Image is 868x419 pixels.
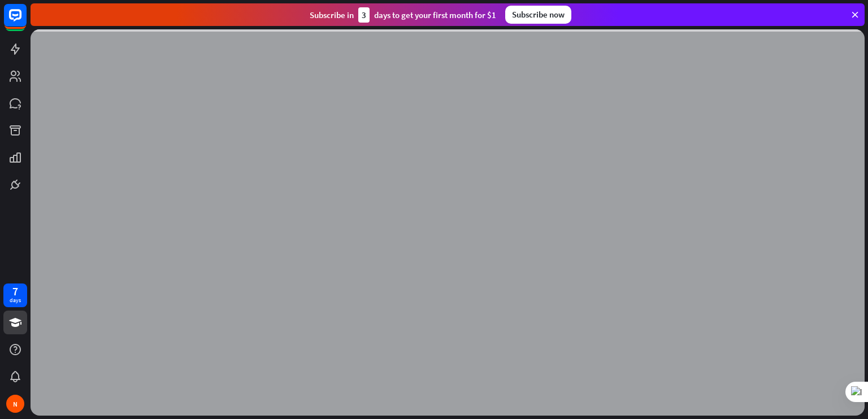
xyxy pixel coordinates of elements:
div: days [10,296,21,304]
a: 7 days [3,283,27,307]
div: Subscribe now [505,6,571,24]
div: 7 [12,286,18,296]
div: N [6,395,24,413]
div: 3 [358,7,370,23]
div: Subscribe in days to get your first month for $1 [310,7,496,23]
